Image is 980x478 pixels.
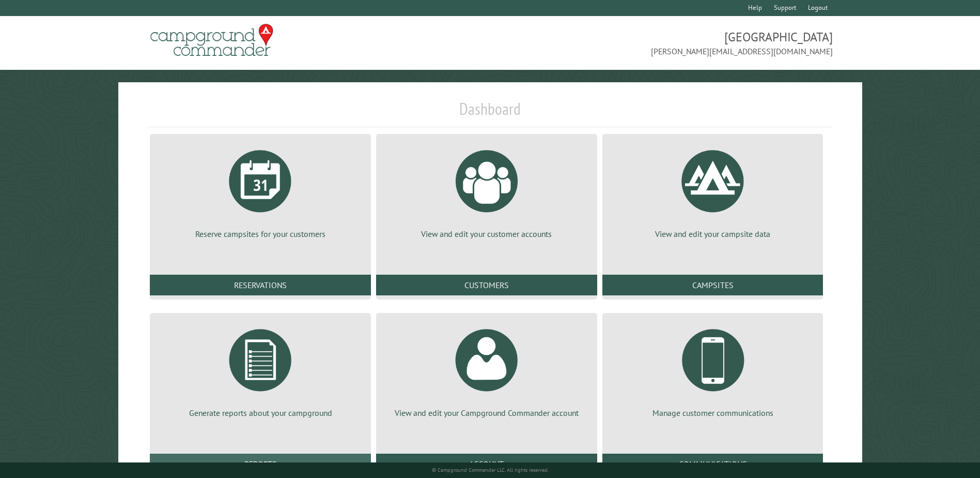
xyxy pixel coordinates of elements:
h1: Dashboard [147,99,832,127]
a: Campsites [602,275,823,295]
a: Manage customer communications [615,321,811,419]
a: Account [376,454,597,474]
a: View and edit your customer accounts [388,142,585,240]
p: View and edit your campsite data [615,228,811,240]
p: Reserve campsites for your customers [162,228,359,240]
a: View and edit your Campground Commander account [388,321,585,419]
small: © Campground Commander LLC. All rights reserved. [432,467,549,473]
a: View and edit your campsite data [615,142,811,240]
span: [GEOGRAPHIC_DATA] [PERSON_NAME][EMAIL_ADDRESS][DOMAIN_NAME] [490,28,833,57]
a: Communications [602,454,823,474]
p: Manage customer communications [615,407,811,419]
a: Customers [376,275,597,295]
p: View and edit your customer accounts [388,228,585,240]
a: Reports [150,454,371,474]
p: Generate reports about your campground [162,407,359,419]
a: Reservations [150,275,371,295]
img: Campground Commander [147,20,276,61]
p: View and edit your Campground Commander account [388,407,585,419]
a: Reserve campsites for your customers [162,142,359,240]
a: Generate reports about your campground [162,321,359,419]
